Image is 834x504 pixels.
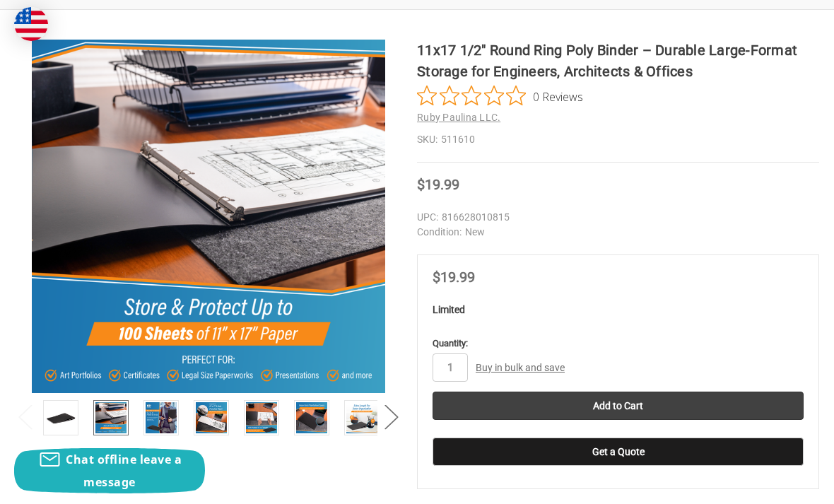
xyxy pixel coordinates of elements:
span: $19.99 [433,269,475,286]
dt: SKU: [417,132,437,147]
dt: UPC: [417,210,438,225]
button: Get a Quote [433,438,804,466]
button: Rated 0 out of 5 stars from 0 reviews. Jump to reviews. [417,86,583,107]
img: 11x17 1/2" Round Ring Poly Binder – Durable Large-Format Storage for Engineers, Architects & Offices [346,402,377,433]
button: Chat offline leave a message [14,448,205,493]
p: Limited [433,303,804,317]
button: Next [377,395,406,438]
span: Chat offline leave a message [66,452,182,490]
img: 11x17 1/2" Round Ring Poly Binder – Durable Large-Format Storage for Engineers, Architects & Offices [146,402,177,433]
input: Add to Cart [433,392,804,420]
a: Ruby Paulina LLC. [417,112,500,123]
dd: 511610 [417,132,819,147]
h1: 11x17 1/2" Round Ring Poly Binder – Durable Large-Format Storage for Engineers, Architects & Offices [417,40,819,82]
dd: 816628010815 [417,210,819,225]
span: 0 Reviews [533,86,583,107]
img: 11x17 1/2" Round Ring Poly Binder – Durable Large-Format Storage for Engineers, Architects & Offices [45,402,76,433]
label: Quantity: [433,336,804,351]
img: 11x17 1/2" Round Ring Poly Binder – Durable Large-Format Storage for Engineers, Architects & Offices [296,402,327,433]
img: duty and tax information for United States [14,7,48,41]
img: 11x17 1/2" Round Ring Poly Binder – Durable Large-Format Storage for Engineers, Architects & Offices [246,402,277,433]
img: 11x17 1/2" Round Ring Poly Binder – Durable Large-Format Storage for Engineers, Architects & Offices [95,402,127,433]
img: 11x17 1/2" Round Ring Poly Binder – Durable Large-Format Storage for Engineers, Architects & Offices [196,402,227,433]
span: $19.99 [417,176,459,193]
button: Previous [11,395,40,438]
img: 11x17 1/2" Round Ring Poly Binder – Durable Large-Format Storage for Engineers, Architects & Offices [32,40,385,393]
dt: Condition: [417,225,462,240]
dd: New [417,225,819,240]
a: Buy in bulk and save [476,362,565,373]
